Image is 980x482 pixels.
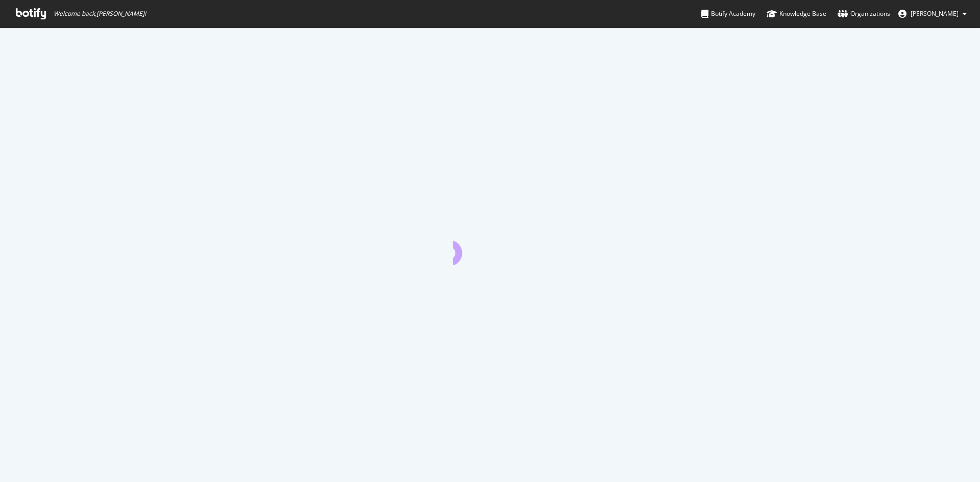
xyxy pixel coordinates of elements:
[911,9,959,18] span: Will Kramer
[54,10,146,18] span: Welcome back, [PERSON_NAME] !
[838,9,890,19] div: Organizations
[701,9,755,19] div: Botify Academy
[453,229,527,265] div: animation
[767,9,826,19] div: Knowledge Base
[890,6,975,22] button: [PERSON_NAME]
